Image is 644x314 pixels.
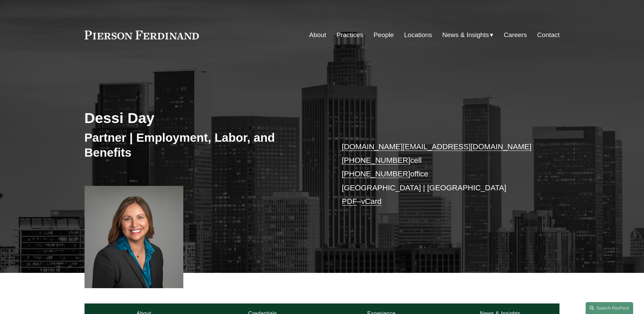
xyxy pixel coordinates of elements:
[442,29,489,41] span: News & Insights
[586,302,633,314] a: Search this site
[342,156,410,164] a: [PHONE_NUMBER]
[504,29,527,41] a: Careers
[342,197,357,206] a: PDF
[342,142,532,151] a: [DOMAIN_NAME][EMAIL_ADDRESS][DOMAIN_NAME]
[537,29,559,41] a: Contact
[404,29,432,41] a: Locations
[342,170,410,178] a: [PHONE_NUMBER]
[309,29,326,41] a: About
[361,197,382,206] a: vCard
[85,130,322,160] h3: Partner | Employment, Labor, and Benefits
[85,109,322,127] h2: Dessi Day
[373,29,394,41] a: People
[342,140,540,209] p: cell office [GEOGRAPHIC_DATA] | [GEOGRAPHIC_DATA] –
[336,29,363,41] a: Practices
[442,29,494,41] a: folder dropdown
